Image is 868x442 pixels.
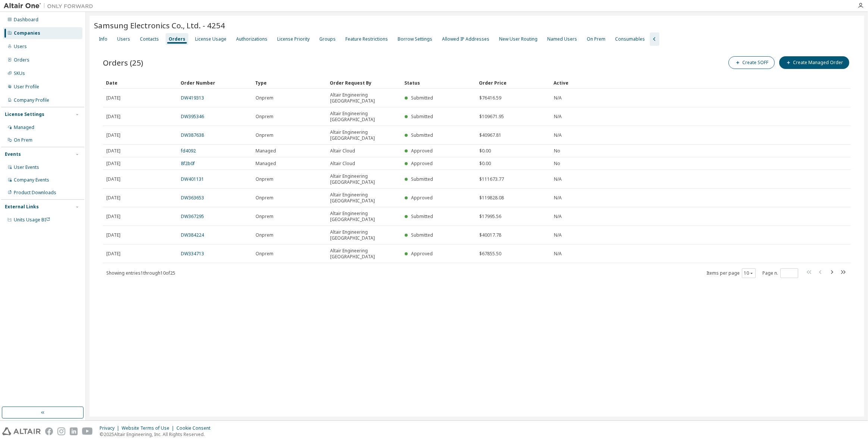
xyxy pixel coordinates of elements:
[404,77,473,89] div: Status
[762,268,798,278] span: Page n.
[411,213,433,220] span: Submitted
[106,77,175,89] div: Date
[82,427,93,435] img: youtube.svg
[5,204,39,210] div: External Links
[14,217,50,223] span: Units Usage BI
[4,2,97,10] img: Altair One
[411,195,433,201] span: Approved
[499,36,538,42] div: New User Routing
[256,232,273,238] span: Onprem
[554,161,560,167] span: No
[554,195,562,201] span: N/A
[256,176,273,182] span: Onprem
[330,148,355,154] span: Altair Cloud
[255,77,324,89] div: Type
[615,36,645,42] div: Consumables
[169,36,185,42] div: Orders
[106,176,120,182] span: [DATE]
[256,114,273,120] span: Onprem
[181,113,204,120] a: DW395346
[411,176,433,182] span: Submitted
[117,36,130,42] div: Users
[330,92,398,104] span: Altair Engineering [GEOGRAPHIC_DATA]
[411,148,433,154] span: Approved
[106,232,120,238] span: [DATE]
[122,425,176,431] div: Website Terms of Use
[181,77,249,89] div: Order Number
[411,232,433,238] span: Submitted
[411,113,433,120] span: Submitted
[479,251,501,257] span: $67855.50
[319,36,336,42] div: Groups
[256,161,276,167] span: Managed
[706,268,756,278] span: Items per page
[330,129,398,141] span: Altair Engineering [GEOGRAPHIC_DATA]
[140,36,159,42] div: Contacts
[411,250,433,257] span: Approved
[554,214,562,220] span: N/A
[479,95,501,101] span: $76416.59
[181,95,204,101] a: DW419313
[256,132,273,138] span: Onprem
[14,17,38,23] div: Dashboard
[479,132,501,138] span: $40967.81
[45,427,53,435] img: facebook.svg
[106,132,120,138] span: [DATE]
[106,95,120,101] span: [DATE]
[554,251,562,257] span: N/A
[411,132,433,138] span: Submitted
[99,36,107,42] div: Info
[554,132,562,138] span: N/A
[411,160,433,167] span: Approved
[479,195,504,201] span: $119828.08
[14,164,39,170] div: User Events
[106,270,175,276] span: Showing entries 1 through 10 of 25
[181,213,204,220] a: DW367295
[330,173,398,185] span: Altair Engineering [GEOGRAPHIC_DATA]
[5,111,44,117] div: License Settings
[181,160,195,167] a: 8f2b0f
[57,427,65,435] img: instagram.svg
[330,192,398,204] span: Altair Engineering [GEOGRAPHIC_DATA]
[256,148,276,154] span: Managed
[779,56,849,69] button: Create Managed Order
[479,176,504,182] span: $111673.77
[5,151,21,157] div: Events
[411,95,433,101] span: Submitted
[14,190,56,196] div: Product Downloads
[330,77,398,89] div: Order Request By
[103,57,143,68] span: Orders (25)
[14,57,29,63] div: Orders
[181,232,204,238] a: DW384224
[14,97,49,103] div: Company Profile
[479,214,501,220] span: $17995.56
[554,176,562,182] span: N/A
[106,251,120,257] span: [DATE]
[479,148,491,154] span: $0.00
[94,20,225,31] span: Samsung Electronics Co., Ltd. - 4254
[479,232,501,238] span: $40017.78
[176,425,215,431] div: Cookie Consent
[479,114,504,120] span: $109671.95
[554,114,562,120] span: N/A
[106,161,120,167] span: [DATE]
[277,36,310,42] div: License Priority
[236,36,267,42] div: Authorizations
[256,95,273,101] span: Onprem
[398,36,432,42] div: Borrow Settings
[479,77,548,89] div: Order Price
[554,148,560,154] span: No
[14,70,25,76] div: SKUs
[547,36,577,42] div: Named Users
[345,36,388,42] div: Feature Restrictions
[554,77,806,89] div: Active
[195,36,226,42] div: License Usage
[100,425,122,431] div: Privacy
[106,195,120,201] span: [DATE]
[14,44,27,50] div: Users
[14,124,34,130] div: Managed
[14,84,39,90] div: User Profile
[106,214,120,220] span: [DATE]
[554,95,562,101] span: N/A
[106,148,120,154] span: [DATE]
